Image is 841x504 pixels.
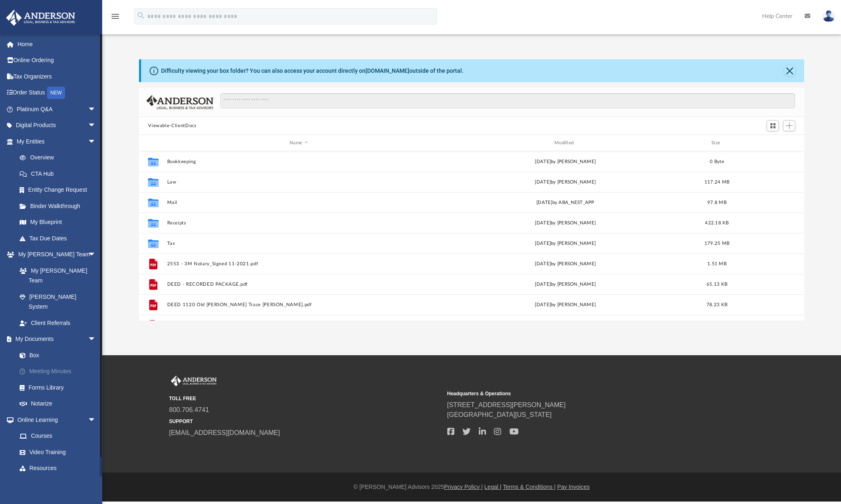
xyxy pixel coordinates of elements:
button: Viewable-ClientDocs [148,122,196,130]
div: © [PERSON_NAME] Advisors 2025 [102,483,841,491]
img: Anderson Advisors Platinum Portal [169,376,218,386]
a: Legal | [484,484,502,490]
div: [DATE] by [PERSON_NAME] [434,179,697,186]
a: Box [11,347,104,363]
img: User Pic [823,10,835,22]
button: 2553 - 3M Notary_Signed 11-2021.pdf [167,261,431,267]
span: 422.18 KB [705,221,729,225]
a: Digital Productsarrow_drop_down [6,117,108,134]
button: Mail [167,200,431,205]
a: Pay Invoices [557,484,590,490]
div: by ABA_NEST_APP [434,199,697,206]
img: Anderson Advisors Platinum Portal [4,10,78,26]
a: Client Referrals [11,315,104,331]
a: Order StatusNEW [6,85,108,101]
span: [DATE] [536,200,552,205]
button: Tax [167,241,431,246]
div: [DATE] by [PERSON_NAME] [434,301,697,309]
button: Switch to Grid View [767,120,779,132]
a: Privacy Policy | [444,484,483,490]
small: Headquarters & Operations [447,390,720,397]
small: SUPPORT [169,418,442,425]
a: Online Learningarrow_drop_down [6,412,104,428]
span: arrow_drop_down [88,331,104,348]
div: id [737,139,794,147]
a: Binder Walkthrough [11,198,108,214]
a: [DOMAIN_NAME] [366,67,409,74]
a: My Entitiesarrow_drop_down [6,133,108,150]
span: 179.25 MB [704,241,729,246]
a: Overview [11,150,108,166]
a: CTA Hub [11,166,108,182]
div: NEW [47,87,65,99]
span: arrow_drop_down [88,101,104,118]
a: Billingarrow_drop_down [6,476,108,493]
a: Forms Library [11,379,104,396]
a: My Blueprint [11,214,104,231]
a: Tax Due Dates [11,230,108,246]
a: Entity Change Request [11,182,108,198]
button: DEED - RECORDED PACKAGE.pdf [167,282,431,287]
input: Search files and folders [220,93,795,109]
button: Law [167,179,431,185]
span: arrow_drop_down [88,412,104,428]
div: Name [167,139,430,147]
span: 1.51 MB [707,262,727,266]
div: grid [139,151,804,320]
a: Video Training [11,444,100,460]
span: 78.23 KB [706,302,727,307]
a: Platinum Q&Aarrow_drop_down [6,101,108,117]
small: TOLL FREE [169,395,442,402]
span: arrow_drop_down [88,476,104,493]
div: [DATE] by [PERSON_NAME] [434,158,697,166]
span: 97.8 MB [707,200,727,205]
div: [DATE] by [PERSON_NAME] [434,240,697,247]
a: Home [6,36,108,52]
a: Notarize [11,396,108,412]
span: arrow_drop_down [88,117,104,134]
i: menu [110,11,120,21]
button: Close [784,65,796,76]
button: Bookkeeping [167,159,431,164]
a: My [PERSON_NAME] Teamarrow_drop_down [6,246,104,263]
span: arrow_drop_down [88,246,104,263]
span: 65.13 KB [706,282,727,287]
span: arrow_drop_down [88,133,104,150]
button: DEED 1120 Old [PERSON_NAME] Trace [PERSON_NAME].pdf [167,302,431,307]
div: Modified [434,139,697,147]
a: Tax Organizers [6,68,108,85]
a: Meeting Minutes [11,363,108,380]
div: [DATE] by [PERSON_NAME] [434,281,697,288]
a: My [PERSON_NAME] Team [11,262,100,289]
div: [DATE] by [PERSON_NAME] [434,260,697,268]
span: 0 Byte [710,159,724,164]
a: My Documentsarrow_drop_down [6,331,108,347]
div: id [143,139,163,147]
button: Receipts [167,220,431,226]
a: Online Ordering [6,52,108,69]
a: [STREET_ADDRESS][PERSON_NAME] [447,401,566,408]
a: 800.706.4741 [169,406,209,413]
a: Resources [11,460,104,477]
a: Terms & Conditions | [503,484,556,490]
a: menu [110,16,120,21]
div: Difficulty viewing your box folder? You can also access your account directly on outside of the p... [161,67,464,75]
span: 117.24 MB [704,180,729,184]
button: Add [783,120,795,132]
div: [DATE] by [PERSON_NAME] [434,220,697,227]
a: [PERSON_NAME] System [11,289,104,315]
a: [EMAIL_ADDRESS][DOMAIN_NAME] [169,429,280,436]
a: Courses [11,428,104,444]
div: Size [701,139,733,147]
i: search [137,11,146,20]
a: [GEOGRAPHIC_DATA][US_STATE] [447,411,552,418]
